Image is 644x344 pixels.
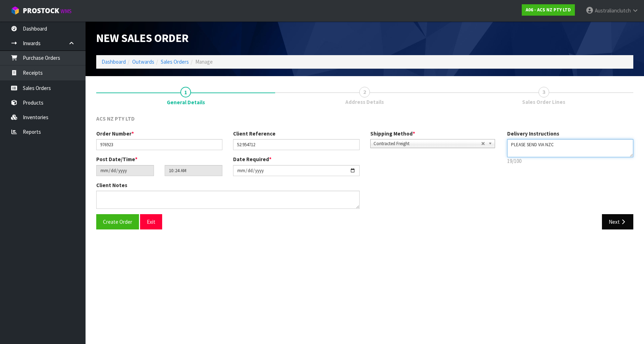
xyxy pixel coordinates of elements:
[595,7,631,14] span: Australianclutch
[602,214,633,229] button: Next
[96,181,127,189] label: Client Notes
[96,214,139,229] button: Create Order
[132,58,154,65] a: Outwards
[522,98,565,106] span: Sales Order Lines
[526,7,571,13] strong: A06 - ACS NZ PTY LTD
[96,130,134,137] label: Order Number
[96,139,222,150] input: Order Number
[539,87,549,97] span: 3
[370,130,415,137] label: Shipping Method
[23,6,59,15] span: ProStock
[507,157,633,165] p: 19/100
[96,115,135,122] span: ACS NZ PTY LTD
[507,130,559,137] label: Delivery Instructions
[359,87,370,97] span: 2
[345,98,384,106] span: Address Details
[11,6,20,15] img: cube-alt.png
[233,139,359,150] input: Client Reference
[102,58,126,65] a: Dashboard
[180,87,191,97] span: 1
[161,58,189,65] a: Sales Orders
[96,31,189,45] span: New Sales Order
[103,218,132,225] span: Create Order
[233,130,275,137] label: Client Reference
[167,99,205,106] span: General Details
[96,110,633,235] span: General Details
[61,8,72,15] small: WMS
[233,155,272,163] label: Date Required
[140,214,162,229] button: Exit
[373,139,481,148] span: Contracted Freight
[96,155,138,163] label: Post Date/Time
[195,58,213,65] span: Manage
